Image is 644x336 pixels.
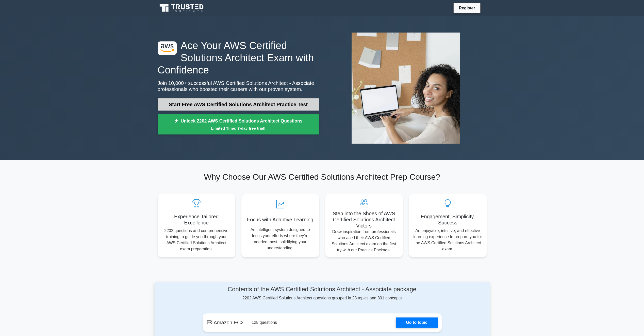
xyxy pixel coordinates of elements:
a: Register [456,5,478,11]
h5: Experience Tailored Excellence [162,213,231,226]
div: 2202 AWS Certified Solutions Architect questions grouped in 28 topics and 301 concepts [203,286,442,301]
a: Go to topic [396,317,437,328]
h1: Ace Your AWS Certified Solutions Architect Exam with Confidence [158,39,319,76]
p: 2202 questions and comprehensive training to guide you through your AWS Certified Solutions Archi... [162,228,231,252]
h5: Step into the Shoes of AWS Certified Solutions Architect Victors [329,210,399,229]
small: Limited Time: 7-day free trial! [164,125,313,131]
a: Unlock 2202 AWS Certified Solutions Architect QuestionsLimited Time: 7-day free trial! [158,114,319,135]
h2: Why Choose Our AWS Certified Solutions Architect Prep Course? [158,172,487,182]
p: Draw inspiration from professionals who aced their AWS Certified Solutions Architect exam on the ... [329,229,399,253]
p: Join 10,000+ successful AWS Certified Solutions Architect - Associate professionals who boosted t... [158,80,319,92]
h4: Contents of the AWS Certified Solutions Architect - Associate package [203,286,442,293]
p: An intelligent system designed to focus your efforts where they're needed most, solidifying your ... [245,227,315,251]
h5: Engagement, Simplicity, Success [413,213,483,226]
a: Start Free AWS Certified Solutions Architect Practice Test [158,98,319,111]
p: An enjoyable, intuitive, and effective learning experience to prepare you for the AWS Certified S... [413,228,483,252]
h5: Focus with Adaptive Learning [245,217,315,223]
